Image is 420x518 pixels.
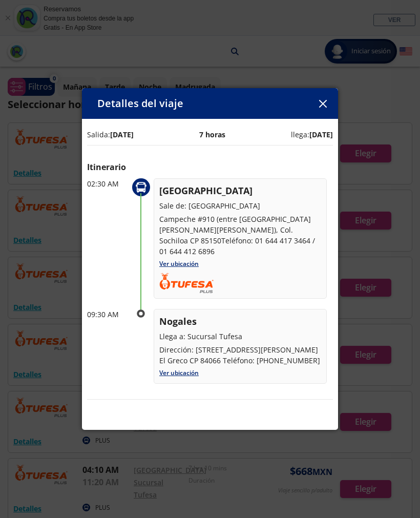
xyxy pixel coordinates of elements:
[97,96,183,111] p: Detalles del viaje
[87,309,128,320] p: 09:30 AM
[159,272,214,293] img: TUFESA.png
[159,200,321,211] p: Sale de: [GEOGRAPHIC_DATA]
[87,129,134,140] p: Salida:
[309,130,333,139] b: [DATE]
[87,161,333,173] p: Itinerario
[159,214,321,257] p: Campeche #910 (entre [GEOGRAPHIC_DATA][PERSON_NAME][PERSON_NAME]), Col. Sochiloa CP 85150Teléfono...
[159,184,321,198] p: [GEOGRAPHIC_DATA]
[159,315,321,328] p: Nogales
[199,129,225,140] p: 7 horas
[159,368,199,377] a: Ver ubicación
[159,331,321,342] p: Llega a: Sucursal Tufesa
[159,259,199,268] a: Ver ubicación
[159,344,321,366] p: Dirección: [STREET_ADDRESS][PERSON_NAME] El Greco CP 84066 Teléfono: [PHONE_NUMBER]
[87,178,128,189] p: 02:30 AM
[291,129,333,140] p: llega:
[110,130,134,139] b: [DATE]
